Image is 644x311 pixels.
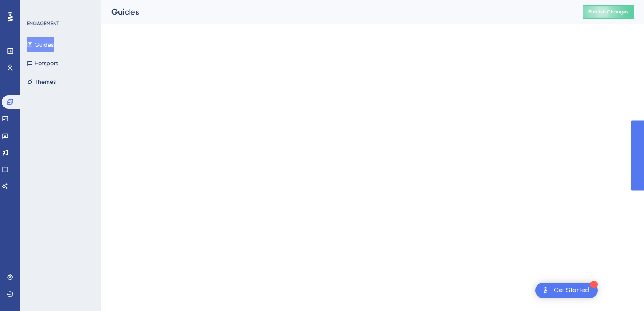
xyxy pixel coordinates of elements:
[554,286,591,295] div: Get Started!
[540,285,550,295] img: launcher-image-alternative-text
[535,283,598,298] div: Open Get Started! checklist, remaining modules: 1
[27,37,54,52] button: Guides
[583,5,634,19] button: Publish Changes
[27,56,58,71] button: Hotspots
[609,278,634,303] iframe: UserGuiding AI Assistant Launcher
[590,281,598,288] div: 1
[27,74,56,89] button: Themes
[111,6,562,18] div: Guides
[27,20,59,27] div: ENGAGEMENT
